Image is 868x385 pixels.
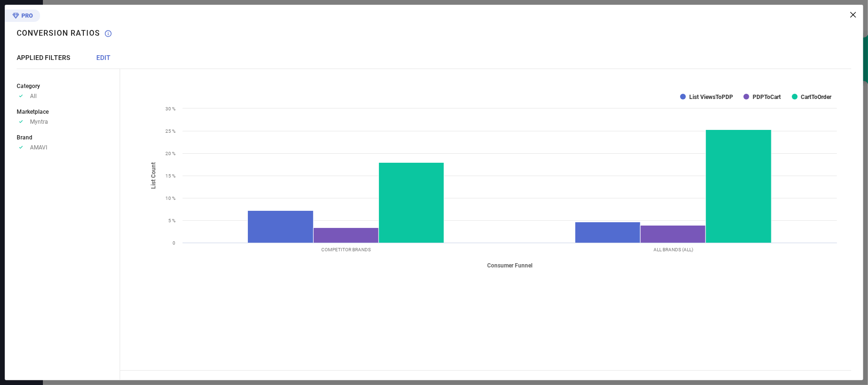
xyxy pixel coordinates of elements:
span: EDIT [96,54,111,61]
text: PDPToCart [753,94,781,100]
div: Premium [5,10,40,24]
text: 0 [173,240,175,246]
span: Brand [17,134,32,141]
span: Category [17,83,40,89]
h1: Conversion Ratios [17,29,100,38]
tspan: List Count [150,162,157,189]
text: CartToOrder [801,94,832,100]
text: 25 % [165,128,175,134]
text: 30 % [165,106,175,111]
span: All [30,93,37,99]
text: ALL BRANDS (ALL) [654,247,693,252]
span: Myntra [30,118,48,125]
text: 10 % [165,196,175,201]
span: AMAVI [30,144,47,151]
text: 15 % [165,173,175,178]
text: 5 % [168,218,175,223]
text: 20 % [165,151,175,156]
span: Marketplace [17,109,49,115]
tspan: Consumer Funnel [487,262,532,269]
text: List ViewsToPDP [689,94,733,100]
text: COMPETITOR BRANDS [321,247,371,252]
span: APPLIED FILTERS [17,54,70,61]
